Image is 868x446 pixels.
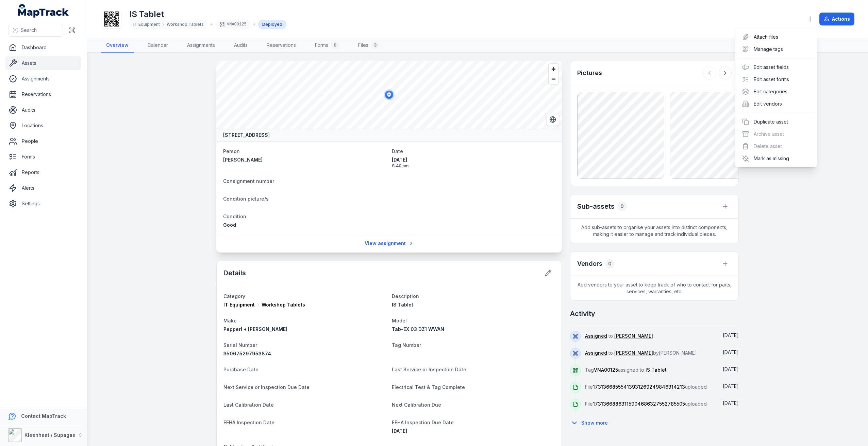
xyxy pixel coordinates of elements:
[738,140,814,152] div: Delete asset
[738,98,814,110] div: Edit vendors
[738,73,814,86] div: Edit asset forms
[738,43,814,55] div: Manage tags
[738,86,814,98] div: Edit categories
[738,152,814,165] div: Mark as missing
[738,116,814,128] div: Duplicate asset
[738,128,814,140] div: Archive asset
[738,61,814,73] div: Edit asset fields
[738,31,814,43] div: Attach files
